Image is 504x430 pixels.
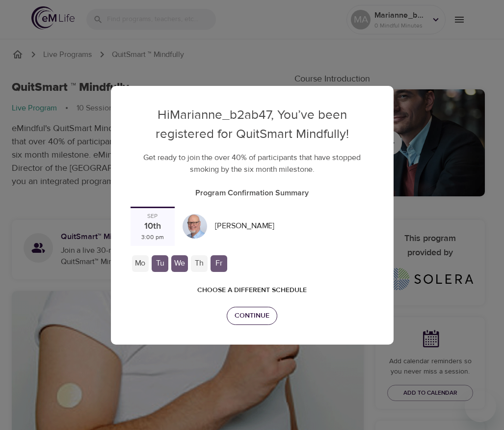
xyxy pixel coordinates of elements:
div: 3:00 pm [141,233,164,242]
span: Continue [235,310,269,322]
p: Hi Marianne_b2ab47 , You’ve been registered for QuitSmart Mindfully! [131,106,374,144]
button: Continue [227,307,277,325]
div: Sep [147,212,158,220]
p: Get ready to join the over 40% of participants that have stopped smoking by the six month milestone. [131,152,374,175]
div: Th [191,255,208,272]
button: Choose a different schedule [193,281,311,299]
p: Program Confirmation Summary [131,187,374,199]
div: 10th [144,220,161,233]
span: Choose a different schedule [197,284,307,296]
div: Tu [152,255,168,272]
div: Mo [132,255,149,272]
div: We [171,255,188,272]
div: [PERSON_NAME] [211,216,278,236]
div: Fr [211,255,227,272]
